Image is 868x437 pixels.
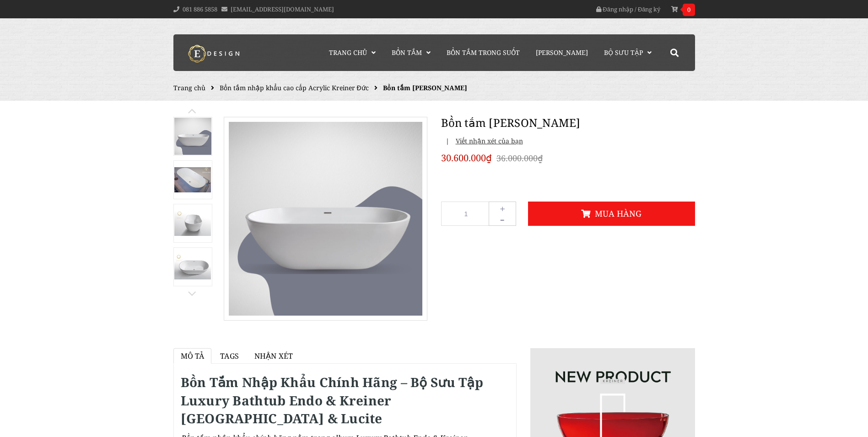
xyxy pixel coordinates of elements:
del: 36.000.000₫ [496,153,543,164]
a: Trang chủ [173,83,205,92]
span: 30.600.000₫ [441,151,492,165]
a: Bồn Tắm Trong Suốt [440,34,527,71]
img: Bồn tắm Marbella Kreiner [174,211,211,235]
span: Tags [220,351,239,361]
span: / [635,5,636,13]
span: Nhận xét [254,351,293,361]
img: Bồn tắm Marbella Kreiner [174,118,211,155]
h1: Bồn tắm [PERSON_NAME] [441,115,695,131]
button: Mua hàng [528,202,695,226]
span: Mô tả [181,351,205,361]
span: 0 [683,4,695,16]
button: - [489,213,516,226]
span: Trang chủ [329,48,367,57]
strong: Bồn Tắm Nhập Khẩu Chính Hãng – Bộ Sưu Tập Luxury Bathtub Endo & Kreiner [GEOGRAPHIC_DATA] & Lucite [181,373,483,426]
span: Bồn tắm [PERSON_NAME] [383,83,467,92]
button: + [489,202,516,215]
span: Viết nhận xét của bạn [451,137,523,145]
img: Bồn Tắm Nhập Khẩu Marbella [174,167,211,192]
img: Bồn tắm Marbella Kreiner [174,254,211,279]
span: Bồn Tắm [392,48,422,57]
a: Trang chủ [322,34,383,71]
span: Bộ Sưu Tập [604,48,643,57]
a: Bồn tắm nhập khẩu cao cấp Acrylic Kreiner Đức [220,83,369,92]
img: logo Kreiner Germany - Edesign Interior [180,44,249,63]
a: [PERSON_NAME] [529,34,595,71]
a: [EMAIL_ADDRESS][DOMAIN_NAME] [231,5,334,13]
span: Bồn Tắm Trong Suốt [447,48,520,57]
span: | [446,137,449,145]
span: [PERSON_NAME] [536,48,588,57]
a: Bộ Sưu Tập [597,34,658,71]
a: Bồn Tắm [385,34,437,71]
a: 081 886 5858 [183,5,217,13]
